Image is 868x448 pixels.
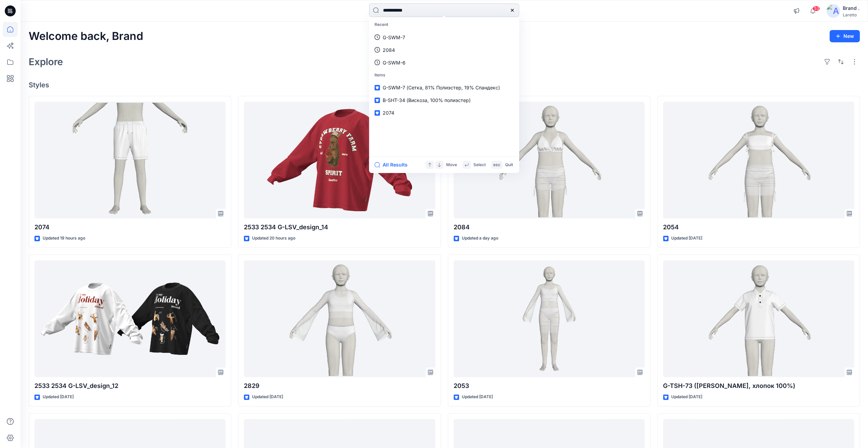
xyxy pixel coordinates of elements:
a: 2829 [244,260,435,377]
span: 53 [812,6,820,11]
span: 2074 [383,110,394,116]
p: Updated [DATE] [671,393,702,401]
a: 2053 [454,260,645,377]
p: G-SWM-7 [383,34,405,41]
p: Updated [DATE] [43,393,74,401]
span: G-SWM-7 (Сетка, 81% Полиэстер, 19% Спандекс) [383,85,500,90]
p: 2084 [383,46,395,54]
h2: Welcome back, Brand [29,30,143,43]
a: B-SHT-34 (Вискоза, 100% полиэстер) [370,94,518,106]
p: Updated 19 hours ago [43,235,85,242]
p: Recent [370,18,518,31]
p: Updated 20 hours ago [252,235,295,242]
span: B-SHT-34 (Вискоза, 100% полиэстер) [383,97,471,103]
p: Items [370,69,518,82]
h4: Styles [29,81,860,89]
a: 2074 [370,106,518,119]
p: 2074 [34,222,225,232]
button: New [829,30,860,42]
a: 2084 [370,44,518,56]
p: Updated [DATE] [462,393,493,401]
p: 2533 2534 G-LSV_design_12 [34,381,225,391]
img: avatar [826,4,840,18]
p: Move [446,161,457,169]
div: Brand . [843,4,859,12]
p: 2053 [454,381,645,391]
a: 2054 [663,102,854,219]
a: 2084 [454,102,645,219]
p: Select [473,161,486,169]
a: G-SWM-7 [370,31,518,44]
p: G-TSH-73 ([PERSON_NAME], хлопок 100%) [663,381,854,391]
p: esc [493,161,500,169]
p: 2829 [244,381,435,391]
h2: Explore [29,56,63,67]
p: 2084 [454,222,645,232]
a: 2533 2534 G-LSV_design_12 [34,260,225,377]
a: G-SWM-7 (Сетка, 81% Полиэстер, 19% Спандекс) [370,81,518,94]
p: Updated [DATE] [671,235,702,242]
p: 2054 [663,222,854,232]
p: Updated a day ago [462,235,498,242]
p: G-SWM-6 [383,59,406,66]
p: 2533 2534 G-LSV_design_14 [244,222,435,232]
p: Quit [505,161,513,169]
p: Updated [DATE] [252,393,283,401]
button: All Results [374,161,412,169]
a: 2074 [34,102,225,219]
a: G-SWM-6 [370,56,518,69]
div: Laretto [843,12,859,17]
a: G-TSH-73 (Пенье WFACE Пике, хлопок 100%) [663,260,854,377]
a: 2533 2534 G-LSV_design_14 [244,102,435,219]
